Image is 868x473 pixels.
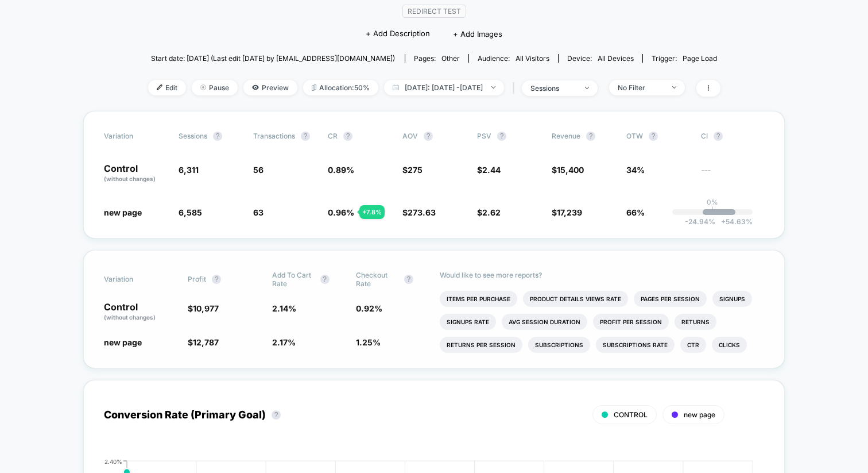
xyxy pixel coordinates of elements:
[272,410,281,420] button: ?
[680,337,706,353] li: Ctr
[598,54,634,63] span: all devices
[328,132,338,140] span: CR
[384,80,504,95] span: [DATE]: [DATE] - [DATE]
[193,303,219,313] span: 10,977
[402,132,418,140] span: AOV
[104,457,122,464] tspan: 2.40%
[104,207,142,217] span: new page
[104,302,176,322] p: Control
[491,86,495,89] img: end
[502,314,587,330] li: Avg Session Duration
[188,275,206,283] span: Profit
[440,291,517,307] li: Items Per Purchase
[104,337,142,347] span: new page
[614,410,648,419] span: CONTROL
[151,54,395,63] span: Start date: [DATE] (Last edit [DATE] by [EMAIL_ADDRESS][DOMAIN_NAME])
[477,207,501,217] span: $
[402,165,423,175] span: $
[453,29,502,39] span: + Add Images
[424,132,433,141] button: ?
[482,207,501,217] span: 2.62
[701,132,764,141] span: CI
[477,132,491,140] span: PSV
[404,275,413,284] button: ?
[672,86,676,89] img: end
[684,410,715,419] span: new page
[301,132,310,141] button: ?
[707,198,718,206] p: 0%
[393,84,399,90] img: calendar
[359,205,385,219] div: + 7.8 %
[552,207,582,217] span: $
[585,87,589,89] img: end
[303,80,378,95] span: Allocation: 50%
[626,165,645,175] span: 34%
[523,291,628,307] li: Product Details Views Rate
[634,291,707,307] li: Pages Per Session
[312,84,316,91] img: rebalance
[402,5,466,18] span: Redirect Test
[497,132,506,141] button: ?
[193,337,219,347] span: 12,787
[558,54,642,63] span: Device:
[366,28,430,40] span: + Add Description
[552,132,580,140] span: Revenue
[343,132,352,141] button: ?
[440,314,496,330] li: Signups Rate
[715,217,753,226] span: 54.63 %
[714,132,723,141] button: ?
[477,165,501,175] span: $
[104,271,167,288] span: Variation
[212,275,221,284] button: ?
[188,303,219,313] span: $
[192,80,238,95] span: Pause
[652,54,717,63] div: Trigger:
[148,80,186,95] span: Edit
[685,217,715,226] span: -24.94 %
[557,207,582,217] span: 17,239
[552,165,584,175] span: $
[440,271,764,279] p: Would like to see more reports?
[626,207,645,217] span: 66%
[253,132,295,140] span: Transactions
[200,84,206,90] img: end
[683,54,717,63] span: Page Load
[557,165,584,175] span: 15,400
[157,84,162,90] img: edit
[328,165,354,175] span: 0.89 %
[356,303,382,313] span: 0.92 %
[626,132,689,141] span: OTW
[649,132,658,141] button: ?
[712,337,747,353] li: Clicks
[320,275,330,284] button: ?
[441,54,460,63] span: other
[356,337,381,347] span: 1.25 %
[179,165,199,175] span: 6,311
[328,207,354,217] span: 0.96 %
[593,314,669,330] li: Profit Per Session
[596,337,675,353] li: Subscriptions Rate
[179,207,202,217] span: 6,585
[482,165,501,175] span: 2.44
[712,291,752,307] li: Signups
[408,207,436,217] span: 273.63
[253,165,263,175] span: 56
[618,83,664,92] div: No Filter
[402,207,436,217] span: $
[414,54,460,63] div: Pages:
[478,54,549,63] div: Audience:
[272,303,296,313] span: 2.14 %
[528,337,590,353] li: Subscriptions
[516,54,549,63] span: All Visitors
[104,175,156,182] span: (without changes)
[188,337,219,347] span: $
[586,132,595,141] button: ?
[272,271,315,288] span: Add To Cart Rate
[253,207,263,217] span: 63
[272,337,296,347] span: 2.17 %
[243,80,297,95] span: Preview
[408,165,423,175] span: 275
[711,206,714,215] p: |
[104,314,156,321] span: (without changes)
[440,337,522,353] li: Returns Per Session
